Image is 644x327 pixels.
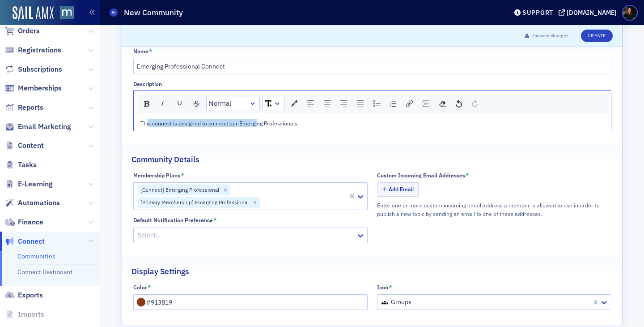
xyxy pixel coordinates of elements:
a: Block Type [207,97,259,110]
div: rdw-inline-control [139,97,205,110]
div: rdw-image-control [418,97,434,110]
a: Font Size [263,97,284,110]
abbr: This field is required [466,172,469,180]
abbr: This field is required [213,216,217,224]
div: Redo [469,97,481,110]
a: Subscriptions [5,65,62,74]
span: Connect [18,237,45,246]
a: Exports [5,290,43,300]
div: Image [419,97,432,110]
span: Memberships [18,83,62,93]
span: Unsaved changes [531,32,568,39]
div: Enter one or more custom incoming email address a member is allowed to use in order to publish a ... [377,201,611,218]
a: Email Marketing [5,122,71,132]
div: rdw-editor [140,119,605,127]
div: rdw-history-control [451,97,483,110]
div: rdw-list-control [369,97,401,110]
h2: Display Settings [131,266,189,277]
span: Automations [18,198,60,208]
div: [Connect] Emerging Professional [138,185,220,195]
span: Exports [18,290,43,300]
a: Connect Dashboard [17,268,72,276]
div: [Primary Membership] Emerging Professional [138,197,250,208]
div: rdw-font-size-control [261,97,286,110]
abbr: This field is required [181,172,184,180]
h1: New Community [124,7,183,18]
span: Tasks [18,160,37,170]
span: Reports [18,103,43,112]
div: Underline [173,97,186,110]
div: Membership Plans [133,172,180,179]
div: Description [133,81,162,87]
div: Italic [156,97,169,110]
div: rdw-dropdown [206,97,260,110]
a: E-Learning [5,179,53,189]
div: rdw-toolbar [137,94,608,113]
div: rdw-color-picker [286,97,302,110]
div: Right [337,97,350,110]
div: Bold [141,98,153,110]
img: SailAMX [60,6,74,20]
div: Strikethrough [190,98,203,110]
div: rdw-block-control [205,97,261,110]
button: Create [581,30,613,42]
button: [DOMAIN_NAME] [559,9,620,16]
a: Tasks [5,160,37,170]
a: Imports [5,310,44,319]
span: Normal [209,99,231,109]
div: rdw-dropdown [263,97,284,110]
div: Center [321,97,334,110]
div: Remove [436,97,449,110]
div: Default Notification Preference [133,217,213,224]
span: E-Learning [18,179,53,189]
div: rdw-wrapper [133,90,611,131]
div: Link [403,97,416,110]
div: rdw-remove-control [434,97,451,110]
abbr: This field is required [149,47,153,56]
div: Name [133,48,148,55]
div: [DOMAIN_NAME] [567,9,617,17]
a: Orders [5,26,40,36]
span: Content [18,141,44,151]
span: This connect is designed to connect our Emerging Professionals [140,120,297,127]
div: Left [304,97,317,110]
a: Connect [5,237,45,246]
button: Add Email [377,182,419,196]
div: rdw-link-control [401,97,418,110]
div: Undo [453,97,465,110]
a: Reports [5,103,43,112]
a: View Homepage [54,6,74,21]
abbr: This field is required [148,284,151,292]
a: Memberships [5,83,62,93]
span: Subscriptions [18,65,62,74]
span: Imports [18,310,44,319]
a: Registrations [5,45,61,55]
div: Justify [354,97,367,110]
a: Finance [5,217,43,227]
span: Registrations [18,45,61,55]
span: Profile [622,5,638,21]
div: Ordered [387,98,399,110]
a: Communities [17,252,55,260]
h2: Community Details [131,154,199,165]
abbr: This field is required [389,284,392,292]
div: Remove [Primary Membership] Emerging Professional [250,197,260,208]
div: Custom Incoming Email Addresses [377,172,465,179]
span: Finance [18,217,43,227]
span: Email Marketing [18,122,71,132]
a: Automations [5,198,60,208]
div: Unordered [370,97,384,110]
div: rdw-textalign-control [302,97,369,110]
div: Support [522,9,553,17]
span: Orders [18,26,40,36]
div: Remove [Connect] Emerging Professional [220,185,230,195]
div: Icon [377,284,388,291]
img: SailAMX [13,6,54,21]
div: Color [133,284,147,291]
a: Content [5,141,44,151]
input: #ffffff [133,294,368,310]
